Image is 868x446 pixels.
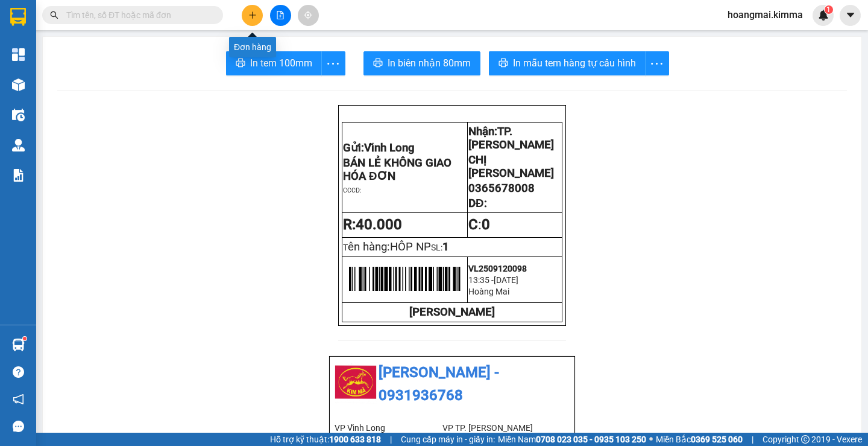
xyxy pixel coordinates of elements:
strong: 1900 633 818 [329,435,381,444]
div: CHỊ [PERSON_NAME] [78,39,175,68]
button: more [321,51,345,75]
span: BÁN LẺ KHÔNG GIAO HÓA ĐƠN [343,156,451,183]
span: TP. [PERSON_NAME] [468,125,554,151]
span: 0365678008 [468,182,535,195]
span: printer [236,58,245,69]
strong: R: [343,216,402,233]
div: Vĩnh Long [10,10,70,39]
img: icon-new-feature [818,10,829,21]
span: Vĩnh Long [364,141,415,155]
span: Gửi: [10,11,29,24]
strong: C [468,216,478,233]
button: caret-down [840,5,861,26]
div: BÁN LẺ KHÔNG GIAO HÓA ĐƠN [10,39,70,97]
span: Miền Bắc [656,433,743,446]
span: more [646,56,668,71]
span: ên hàng: [348,240,431,253]
img: warehouse-icon [12,109,25,121]
span: caret-down [845,10,856,21]
span: printer [498,58,508,69]
span: plus [248,11,257,19]
span: DĐ: [468,197,486,210]
li: [PERSON_NAME] - 0931936768 [335,362,570,407]
span: 40.000 [356,216,402,233]
span: Nhận: [468,125,554,151]
span: notification [13,393,24,405]
span: CCCD: [343,186,362,194]
span: Cung cấp máy in - giấy in: [401,433,495,446]
span: ⚪️ [649,437,653,442]
span: copyright [801,435,810,444]
strong: 0369 525 060 [691,435,743,444]
span: Nhận: [78,11,107,24]
span: T [343,243,431,252]
span: In mẫu tem hàng tự cấu hình [513,56,636,71]
button: plus [242,5,263,26]
span: 1 [442,240,449,253]
button: file-add [270,5,291,26]
span: 0 [482,216,490,233]
button: printerIn biên nhận 80mm [363,51,480,75]
span: HÔP NP [390,240,431,253]
span: message [13,421,24,432]
img: warehouse-icon [12,339,25,351]
div: Đơn hàng [229,37,276,57]
button: aim [298,5,319,26]
span: aim [304,11,312,19]
li: VP Vĩnh Long [335,421,442,435]
span: more [322,56,345,71]
div: TP. [PERSON_NAME] [78,10,175,39]
span: 1 [826,5,831,14]
span: SL: [431,243,442,252]
span: : [468,216,490,233]
li: VP TP. [PERSON_NAME] [442,421,550,435]
img: solution-icon [12,169,25,182]
input: Tìm tên, số ĐT hoặc mã đơn [66,8,209,22]
span: 13:35 - [468,275,494,285]
img: dashboard-icon [12,48,25,61]
span: Hỗ trợ kỹ thuật: [270,433,381,446]
img: logo.jpg [335,362,377,404]
span: In tem 100mm [250,56,312,71]
span: printer [373,58,383,69]
span: VL2509120098 [468,264,527,273]
span: | [752,433,753,446]
span: Miền Nam [498,433,646,446]
span: hoangmai.kimma [718,7,813,22]
span: | [390,433,392,446]
img: warehouse-icon [12,139,25,151]
span: file-add [276,11,285,19]
sup: 1 [23,337,27,340]
span: [DATE] [494,275,518,285]
strong: 0708 023 035 - 0935 103 250 [536,435,646,444]
span: question-circle [13,366,24,378]
span: CHỊ [PERSON_NAME] [468,153,554,180]
span: search [50,11,58,19]
img: warehouse-icon [12,78,25,91]
span: Hoàng Mai [468,287,509,296]
button: printerIn tem 100mm [226,51,322,75]
img: logo-vxr [10,8,26,26]
sup: 1 [825,5,833,14]
button: more [645,51,669,75]
div: 0365678008 [78,68,175,85]
span: In biên nhận 80mm [388,56,471,71]
strong: [PERSON_NAME] [409,305,495,319]
span: Gửi: [343,141,415,155]
button: printerIn mẫu tem hàng tự cấu hình [489,51,646,75]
